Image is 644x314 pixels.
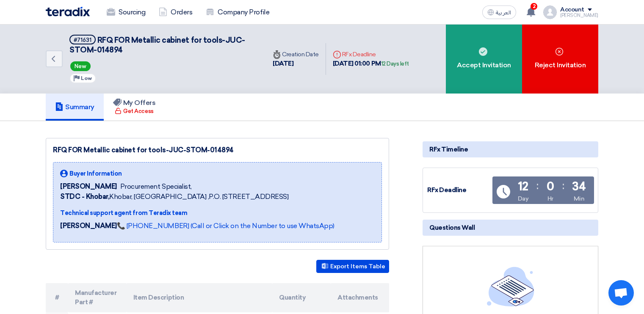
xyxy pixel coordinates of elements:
div: Creation Date [273,50,319,59]
strong: [PERSON_NAME] [60,222,117,230]
div: : [536,178,539,193]
span: Buyer Information [69,169,122,178]
img: empty_state_list.svg [487,267,534,306]
button: العربية [482,6,516,19]
img: Teradix logo [46,7,90,17]
th: Quantity [272,283,331,312]
a: My Offers Get Access [104,94,165,121]
b: STDC - Khobar, [60,193,109,201]
a: Orders [152,3,199,22]
span: [PERSON_NAME] [60,182,117,192]
a: Sourcing [100,3,152,22]
button: Export Items Table [316,260,389,273]
span: 2 [531,3,537,10]
div: RFx Deadline [427,185,491,195]
th: Manufacturer Part # [68,283,127,312]
span: Procurement Specialist, [120,182,192,192]
div: Accept Invitation [446,25,522,94]
span: New [70,61,91,71]
div: 0 [547,181,554,193]
span: RFQ FOR Metallic cabinet for tools-JUC-STOM-014894 [69,36,245,55]
h5: Summary [55,103,94,111]
div: Technical support agent from Teradix team [60,209,334,218]
div: Hr [547,194,553,203]
div: RFx Deadline [333,50,409,59]
div: Get Access [115,107,153,116]
img: profile_test.png [543,6,557,19]
th: Item Description [127,283,273,312]
span: Questions Wall [429,223,475,232]
div: #71631 [74,37,91,43]
h5: RFQ FOR Metallic cabinet for tools-JUC-STOM-014894 [69,35,256,55]
div: RFQ FOR Metallic cabinet for tools-JUC-STOM-014894 [53,145,382,155]
div: [DATE] [273,59,319,69]
span: Low [81,75,92,81]
div: 12 [518,181,528,193]
div: Account [560,6,584,14]
div: 34 [572,181,586,193]
h5: My Offers [113,99,156,107]
div: Day [518,194,529,203]
div: Min [574,194,585,203]
span: Khobar, [GEOGRAPHIC_DATA] ,P.O. [STREET_ADDRESS] [60,192,288,202]
a: Company Profile [199,3,276,22]
div: [DATE] 01:00 PM [333,59,409,69]
div: Reject Invitation [522,25,598,94]
div: : [562,178,564,193]
div: RFx Timeline [423,141,598,157]
th: # [46,283,68,312]
th: Attachments [331,283,389,312]
div: 12 Days left [381,60,409,68]
a: 📞 [PHONE_NUMBER] (Call or Click on the Number to use WhatsApp) [117,222,334,230]
span: العربية [496,10,511,16]
a: Summary [46,94,104,121]
div: Open chat [608,280,634,306]
div: [PERSON_NAME] [560,13,598,18]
